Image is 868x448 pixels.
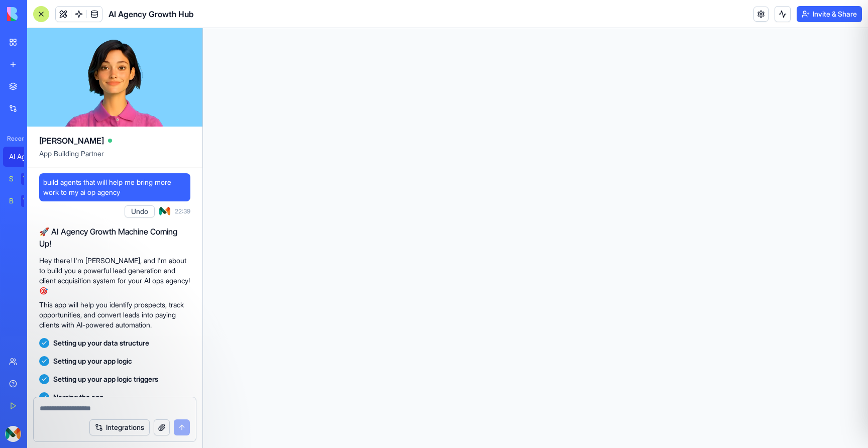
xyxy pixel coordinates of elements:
[39,135,104,147] span: [PERSON_NAME]
[7,7,69,21] img: logo
[9,196,14,206] div: Blog Generation Pro
[3,147,43,167] a: AI Agency Growth Hub
[21,173,37,185] div: TRY
[108,8,194,20] span: AI Agency Growth Hub
[159,205,171,217] img: ACg8ocL9QCWQVzSr-OLB_Mi0O7HDjpkMy0Kxtn7QjNNHBvPezQrhI767=s96-c
[39,300,190,330] p: This app will help you identify prospects, track opportunities, and convert leads into paying cli...
[53,374,158,384] span: Setting up your app logic triggers
[21,195,37,207] div: TRY
[53,338,149,348] span: Setting up your data structure
[39,226,190,250] h2: 🚀 AI Agency Growth Machine Coming Up!
[3,169,43,189] a: Social Media Content GeneratorTRY
[53,356,132,366] span: Setting up your app logic
[143,373,344,443] iframe: Intercom notifications message
[797,6,862,22] button: Invite & Share
[43,177,186,197] span: build agents that will help me bring more work to my ai op agency
[53,392,103,402] span: Naming the app
[125,205,155,217] button: Undo
[3,135,24,143] span: Recent
[89,419,150,435] button: Integrations
[5,426,21,442] img: ACg8ocL9QCWQVzSr-OLB_Mi0O7HDjpkMy0Kxtn7QjNNHBvPezQrhI767=s96-c
[9,152,37,162] div: AI Agency Growth Hub
[39,256,190,296] p: Hey there! I'm [PERSON_NAME], and I'm about to build you a powerful lead generation and client ac...
[175,207,190,215] span: 22:39
[39,149,190,167] span: App Building Partner
[3,191,43,211] a: Blog Generation ProTRY
[9,174,14,184] div: Social Media Content Generator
